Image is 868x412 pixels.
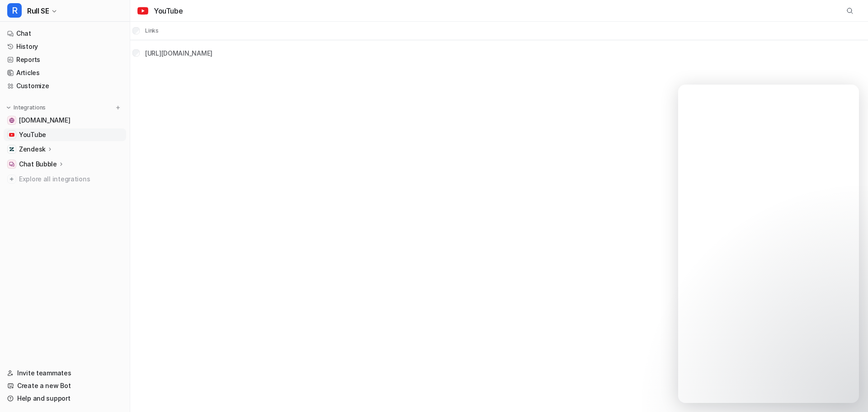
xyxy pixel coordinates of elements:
button: Integrations [4,103,48,112]
a: YouTubeYouTube [4,128,126,141]
a: Invite teammates [4,367,126,379]
iframe: Intercom live chat [678,85,859,403]
img: explore all integrations [7,175,16,184]
a: Chat [4,27,126,40]
span: YouTube [19,130,46,139]
a: Explore all integrations [4,173,126,185]
img: www.rull.se [9,118,14,123]
a: [URL][DOMAIN_NAME] [145,49,212,57]
span: Rull SE [27,5,49,17]
a: Reports [4,53,126,66]
span: [DOMAIN_NAME] [19,116,70,125]
p: Integrations [14,104,46,111]
img: Chat Bubble [9,161,14,167]
a: www.rull.se[DOMAIN_NAME] [4,114,126,127]
span: Explore all integrations [19,172,123,186]
a: Help and support [4,392,126,405]
p: Chat Bubble [19,160,57,169]
img: YouTube [9,132,14,137]
a: Create a new Bot [4,379,126,392]
a: Customize [4,80,126,92]
a: Articles [4,66,126,79]
p: Zendesk [19,145,46,154]
img: menu_add.svg [115,104,121,111]
a: History [4,40,126,53]
span: R [7,3,22,18]
img: youtube.svg [137,5,148,16]
p: YouTube [154,5,183,16]
img: expand menu [5,104,12,111]
img: Zendesk [9,147,14,152]
th: Links [132,25,159,36]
